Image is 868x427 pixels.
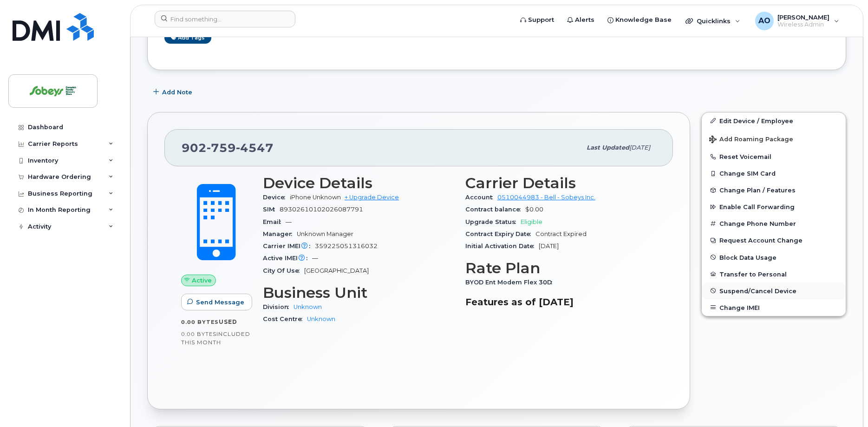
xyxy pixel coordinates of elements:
[465,296,657,308] h3: Features as of [DATE]
[601,11,678,29] a: Knowledge Base
[702,232,846,249] button: Request Account Change
[207,141,236,155] span: 759
[702,182,846,198] button: Change Plan / Features
[679,12,747,30] div: Quicklinks
[155,11,295,27] input: Find something...
[164,32,211,44] a: Add tags
[147,84,200,101] button: Add Note
[181,294,252,310] button: Send Message
[162,88,192,97] span: Add Note
[294,303,322,310] a: Unknown
[535,230,587,237] span: Contract Expired
[629,144,650,151] span: [DATE]
[465,279,557,286] span: BYOD Ent Modem Flex 30D
[307,315,335,322] a: Unknown
[702,198,846,215] button: Enable Call Forwarding
[345,194,399,201] a: + Upgrade Device
[219,318,237,325] span: used
[263,230,297,237] span: Manager
[749,12,846,30] div: Antonio Orgera
[263,284,454,301] h3: Business Unit
[528,15,554,25] span: Support
[777,21,829,28] span: Wireless Admin
[465,194,497,201] span: Account
[702,282,846,299] button: Suspend/Cancel Device
[181,319,219,325] span: 0.00 Bytes
[263,194,290,201] span: Device
[525,206,543,213] span: $0.00
[702,129,846,148] button: Add Roaming Package
[315,243,378,250] span: 359225051316032
[702,249,846,266] button: Block Data Usage
[702,215,846,232] button: Change Phone Number
[304,267,369,274] span: [GEOGRAPHIC_DATA]
[561,11,601,29] a: Alerts
[290,194,341,201] span: iPhone Unknown
[709,136,793,145] span: Add Roaming Package
[465,175,657,191] h3: Carrier Details
[263,315,307,322] span: Cost Centre
[263,243,315,250] span: Carrier IMEI
[702,165,846,182] button: Change SIM Card
[465,218,521,225] span: Upgrade Status
[280,206,363,213] span: 89302610102026087791
[719,204,795,210] span: Enable Call Forwarding
[236,141,274,155] span: 4547
[263,175,454,191] h3: Device Details
[465,243,539,250] span: Initial Activation Date
[539,243,559,250] span: [DATE]
[719,287,796,294] span: Suspend/Cancel Device
[697,17,731,25] span: Quicklinks
[702,148,846,165] button: Reset Voicemail
[465,206,525,213] span: Contract balance
[702,266,846,282] button: Transfer to Personal
[587,144,629,151] span: Last updated
[263,303,294,310] span: Division
[465,260,657,276] h3: Rate Plan
[497,194,595,201] a: 0510044983 - Bell - Sobeys Inc.
[615,15,672,25] span: Knowledge Base
[719,187,796,194] span: Change Plan / Features
[196,298,244,307] span: Send Message
[521,218,542,225] span: Eligible
[312,255,318,262] span: —
[702,112,846,129] a: Edit Device / Employee
[263,267,304,274] span: City Of Use
[777,13,829,21] span: [PERSON_NAME]
[297,230,353,237] span: Unknown Manager
[286,218,292,225] span: —
[181,330,250,346] span: included this month
[182,141,274,155] span: 902
[758,15,770,26] span: AO
[575,15,594,25] span: Alerts
[465,230,535,237] span: Contract Expiry Date
[263,206,280,213] span: SIM
[192,276,212,285] span: Active
[263,255,312,262] span: Active IMEI
[702,299,846,316] button: Change IMEI
[514,11,561,29] a: Support
[263,218,286,225] span: Email
[181,331,216,337] span: 0.00 Bytes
